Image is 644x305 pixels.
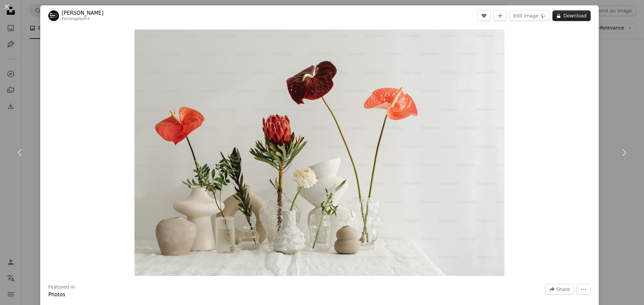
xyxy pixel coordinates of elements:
img: Go to Karolina Grabowska's profile [48,10,59,21]
a: Photos [48,292,65,298]
button: Share this image [545,284,574,295]
button: Like [477,10,491,21]
a: Unsplash+ [68,16,90,21]
h3: Featured in [48,284,75,291]
div: For [62,16,104,22]
button: Add to Collection [493,10,507,21]
a: [PERSON_NAME] [62,10,104,16]
button: Download [552,10,591,21]
button: More Actions [577,284,591,295]
a: Next [604,121,644,185]
button: Zoom in on this image [135,29,505,276]
span: Share [556,284,570,294]
button: Edit image [509,10,550,21]
img: a white table topped with vases filled with flowers [135,29,505,276]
